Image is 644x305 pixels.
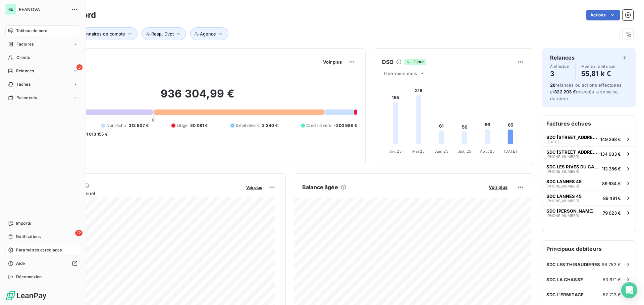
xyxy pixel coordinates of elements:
[246,185,262,190] span: Voir plus
[404,59,426,65] span: -1 jour
[546,214,579,218] span: [PHONE_NUMBER]
[603,292,621,297] span: 52 713 €
[5,290,47,301] img: Logo LeanPay
[75,230,83,236] span: 12
[177,123,187,129] span: Litige
[142,27,186,40] button: Resp. Dvpt
[550,82,622,101] span: relances ou actions effectuées et relancés la semaine dernière.
[542,146,636,161] button: SDC [STREET_ADDRESS][PHONE_NUMBER]134 933 €
[542,132,636,146] button: SDC [STREET_ADDRESS][DATE]149 268 €
[73,31,125,36] span: Gestionnaires de compte
[550,54,575,62] h6: Relances
[190,123,208,129] span: 30 081 €
[621,282,637,298] div: Open Intercom Messenger
[19,7,67,12] span: REANOVA
[38,190,241,197] span: Chiffre d'affaires mensuel
[603,196,621,201] span: 89 491 €
[151,31,174,36] span: Resp. Dvpt
[63,27,138,40] button: Gestionnaires de compte
[321,59,344,65] button: Voir plus
[480,149,495,154] tspan: Août 25
[546,262,600,267] span: SDC LES THIBAUDIERES
[16,68,34,74] span: Relances
[16,260,25,266] span: Aide
[546,199,579,203] span: [PHONE_NUMBER]
[542,241,636,257] h6: Principaux débiteurs
[190,27,228,40] button: Agence
[384,71,417,76] span: 6 derniers mois
[306,123,331,129] span: Crédit divers
[236,123,259,129] span: Débit divers
[603,277,621,282] span: 53 671 €
[412,149,425,154] tspan: Mai 25
[602,181,621,186] span: 89 634 €
[200,31,216,36] span: Agence
[542,190,636,205] button: SDC LANNES 45[PHONE_NUMBER]89 491 €
[546,277,583,282] span: SDC LA CHASSE
[600,151,621,157] span: 134 933 €
[546,194,582,199] span: SDC LANNES 45
[546,208,594,214] span: SDC [PERSON_NAME]
[16,55,30,61] span: Clients
[16,220,31,226] span: Imports
[542,205,636,220] button: SDC [PERSON_NAME][PHONE_NUMBER]79 623 €
[5,4,16,15] div: RE
[106,123,126,129] span: Non-échu
[542,161,636,176] button: SDC LES RIVES DU CANAL[PHONE_NUMBER]112 386 €
[586,10,620,20] button: Actions
[458,149,471,154] tspan: Juil. 25
[546,149,598,155] span: SDC [STREET_ADDRESS]
[550,82,555,88] span: 28
[581,68,615,79] h4: 55,81 k €
[16,95,37,101] span: Paiements
[16,28,47,34] span: Tableau de bord
[129,123,149,129] span: 312 907 €
[16,234,41,240] span: Notifications
[546,179,582,184] span: SDC LANNES 45
[435,149,448,154] tspan: Juin 25
[489,184,507,190] span: Voir plus
[323,59,342,65] span: Voir plus
[302,183,338,191] h6: Balance âgée
[602,262,621,267] span: 98 753 €
[550,68,570,79] h4: 3
[244,184,264,190] button: Voir plus
[382,58,393,66] h6: DSO
[546,135,598,140] span: SDC [STREET_ADDRESS]
[546,164,599,169] span: SDC LES RIVES DU CANAL
[152,117,155,123] span: 0
[5,258,80,269] a: Aide
[16,247,62,253] span: Paramètres et réglages
[542,116,636,132] h6: Factures échues
[581,64,615,68] span: Montant à relancer
[334,123,357,129] span: -200 986 €
[262,123,278,129] span: 3 240 €
[38,87,357,107] h2: 936 304,99 €
[546,184,579,188] span: [PHONE_NUMBER]
[546,140,559,144] span: [DATE]
[554,89,576,94] span: 322 293 €
[550,64,570,68] span: À effectuer
[546,155,579,159] span: [PHONE_NUMBER]
[76,64,83,70] span: 3
[389,149,402,154] tspan: Avr. 25
[542,176,636,190] button: SDC LANNES 45[PHONE_NUMBER]89 634 €
[16,274,42,280] span: Déconnexion
[546,292,584,297] span: SDC L'ERMITAGE
[602,166,621,171] span: 112 386 €
[16,41,34,47] span: Factures
[16,81,31,87] span: Tâches
[84,131,108,137] span: -1 013 155 €
[504,149,517,154] tspan: [DATE]
[487,184,509,190] button: Voir plus
[603,210,621,216] span: 79 623 €
[546,169,579,173] span: [PHONE_NUMBER]
[600,137,621,142] span: 149 268 €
